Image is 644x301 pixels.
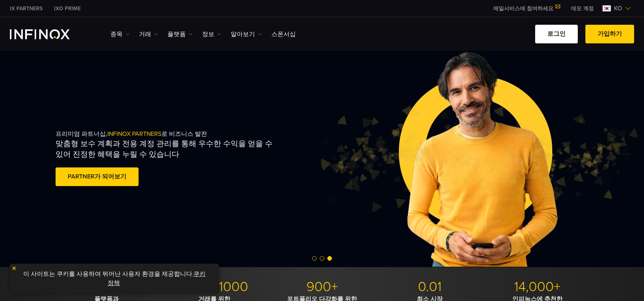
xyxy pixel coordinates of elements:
[167,30,193,39] a: 플랫폼
[56,167,139,186] a: PARTNER가 되어보기
[320,256,324,261] span: Go to slide 2
[611,4,625,13] span: ko
[585,25,634,43] a: 가입하기
[535,25,578,43] a: 로그인
[107,130,161,138] span: INFINOX PARTNERS
[48,5,86,13] a: INFINOX
[565,5,599,13] a: INFINOX MENU
[312,256,317,261] span: Go to slide 1
[139,30,158,39] a: 거래
[13,268,215,290] p: 이 사이트는 쿠키를 사용하여 뛰어난 사용자 환경을 제공합니다. .
[202,30,221,39] a: 정보
[110,30,129,39] a: 종목
[271,279,373,295] p: 900+
[56,118,338,200] div: 프리미엄 파트너십, 로 비즈니스 발전
[10,29,88,39] a: INFINOX Logo
[56,139,282,160] p: 맞춤형 보수 계획과 전용 계정 관리를 통해 우수한 수익을 얻을 수 있어 진정한 혜택을 누릴 수 있습니다
[231,30,262,39] a: 알아보기
[4,5,48,13] a: INFINOX
[11,266,17,271] img: yellow close icon
[488,5,565,12] a: 메일서비스에 참여하세요
[327,256,332,261] span: Go to slide 3
[379,279,481,295] p: 0.01
[271,30,296,39] a: 스폰서십
[486,279,588,295] p: 14,000+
